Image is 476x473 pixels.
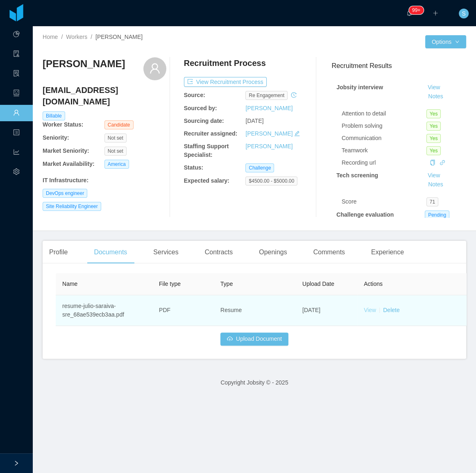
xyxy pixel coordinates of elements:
span: Resume [220,307,242,313]
b: Worker Status: [43,121,83,128]
button: icon: cloud-uploadUpload Document [220,333,288,346]
div: Attention to detail [342,109,426,118]
span: / [91,34,92,40]
button: Optionsicon: down [425,35,466,48]
span: Yes [426,109,441,118]
a: Home [43,34,58,40]
i: icon: edit [294,131,300,136]
div: Experience [365,241,410,264]
b: Sourcing date: [184,118,224,124]
span: Candidate [104,120,134,129]
span: Actions [364,281,383,287]
i: icon: bell [406,10,412,16]
span: Upload Date [302,281,334,287]
sup: 1212 [409,6,424,14]
a: icon: user [13,105,20,122]
i: icon: user [149,63,161,74]
b: Source: [184,92,205,98]
a: icon: link [440,159,445,166]
td: PDF [152,295,214,326]
button: Notes [425,180,447,190]
span: Type [220,281,233,287]
span: [DATE] [302,307,320,313]
footer: Copyright Jobsity © - 2025 [33,369,476,397]
div: Comments [307,241,351,264]
strong: Challenge evaluation [336,211,394,218]
div: Services [147,241,185,264]
div: Openings [252,241,294,264]
a: icon: profile [13,124,20,142]
span: File type [159,281,181,287]
span: Yes [426,122,441,131]
h3: [PERSON_NAME] [43,57,125,70]
b: Recruiter assigned: [184,130,238,137]
span: Yes [426,134,441,143]
h4: Recruitment Process [184,57,266,69]
b: Seniority: [43,134,69,141]
b: Status: [184,164,203,171]
i: icon: link [440,160,445,165]
span: / [61,34,63,40]
div: Recording url [342,158,426,167]
span: $4500.00 - $5000.00 [245,177,297,186]
b: Market Availability: [43,161,95,167]
div: Problem solving [342,122,426,130]
a: [PERSON_NAME] [245,130,292,137]
span: DevOps engineer [43,189,87,198]
td: resume-julio-saraiva-sre_68ae539ecb3aa.pdf [56,295,152,326]
div: Score [342,197,426,206]
span: Site Reliability Engineer [43,202,101,211]
span: re engagement [245,91,288,100]
button: Notes [425,92,447,102]
div: Contracts [198,241,239,264]
strong: Tech screening [336,172,378,179]
div: Documents [87,241,134,264]
b: Staffing Support Specialist: [184,143,229,158]
b: Market Seniority: [43,147,89,154]
b: IT Infrastructure : [43,177,88,183]
span: Challenge [245,163,274,172]
div: Teamwork [342,146,426,155]
span: 71 [426,197,438,206]
a: icon: exportView Recruitment Process [184,79,267,85]
span: S [462,9,465,18]
i: icon: copy [430,160,435,165]
span: Billable [43,111,65,120]
h4: [EMAIL_ADDRESS][DOMAIN_NAME] [43,84,166,107]
b: Sourced by: [184,105,217,111]
button: icon: exportView Recruitment Process [184,77,267,87]
div: Communication [342,134,426,143]
span: Not set [104,134,127,143]
a: View [425,172,443,179]
span: Yes [426,146,441,155]
span: [DATE] [245,118,263,124]
a: View [425,84,443,91]
div: Copy [430,158,435,167]
i: icon: plus [433,10,438,16]
i: icon: history [291,92,297,98]
span: America [104,160,129,169]
a: Workers [66,34,87,40]
b: Expected salary: [184,177,229,184]
a: icon: audit [13,46,20,63]
span: Pending [425,210,449,220]
span: Name [62,281,77,287]
strong: Jobsity interview [336,84,383,91]
div: Profile [43,241,74,264]
a: icon: robot [13,85,20,102]
i: icon: solution [13,66,20,83]
span: [PERSON_NAME] [95,34,143,40]
a: [PERSON_NAME] [245,143,292,149]
a: View [364,307,376,313]
a: Delete [383,307,399,313]
a: icon: pie-chart [13,26,20,43]
a: [PERSON_NAME] [245,105,292,111]
i: icon: line-chart [13,145,20,161]
h3: Recruitment Results [331,61,466,71]
i: icon: setting [13,165,20,181]
span: Not set [104,147,127,156]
